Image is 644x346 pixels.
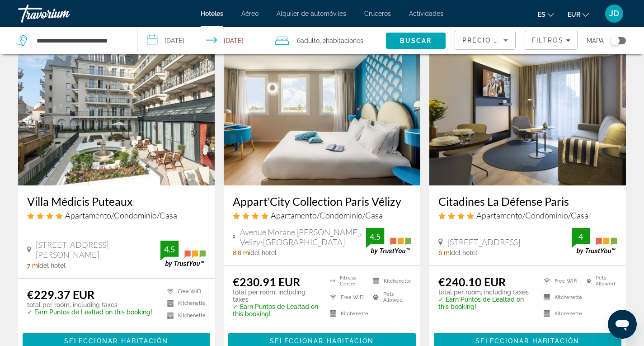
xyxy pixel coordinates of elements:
span: [STREET_ADDRESS] [447,237,520,247]
span: JD [609,9,619,18]
a: Seleccionar habitación [434,335,621,345]
li: Pets Allowed [368,291,411,303]
li: Kitchenette [539,308,582,319]
p: ✓ Earn Puntos de Lealtad on this booking! [233,303,319,318]
span: Buscar [400,37,432,44]
ins: €230.91 EUR [233,275,300,289]
li: Kitchenette [163,312,206,319]
div: 4 star Apartment [438,210,617,220]
button: Travelers: 6 adults, 0 children [266,27,386,54]
div: 4.5 [160,244,179,255]
a: Cruceros [364,10,391,17]
a: Citadines La Défense Paris [438,194,617,208]
p: total per room, including taxes [438,289,532,296]
img: TrustYou guest rating badge [572,228,617,255]
div: 4.5 [366,231,384,242]
button: Search [386,33,446,49]
span: es [538,11,545,18]
button: Filters [525,31,578,50]
div: 4 star Apartment [233,210,411,220]
a: Villa Médicis Puteaux [27,194,206,208]
span: del hotel [451,249,477,256]
p: ✓ Earn Puntos de Lealtad on this booking! [438,296,532,310]
li: Kitchenette [368,275,411,287]
a: Alquiler de automóviles [277,10,346,17]
span: Adulto [301,37,320,44]
li: Free WiFi [325,291,368,303]
a: Seleccionar habitación [23,335,210,345]
a: Appart'City Collection Paris Vélizy [233,194,411,208]
span: Mapa [587,34,604,47]
span: Avenue Morane [PERSON_NAME], Velizy-[GEOGRAPHIC_DATA] [240,227,366,247]
span: Seleccionar habitación [64,337,168,345]
span: Apartamento/Condominio/Casa [65,210,177,220]
div: 4 [572,231,590,242]
iframe: Botón para iniciar la ventana de mensajería [608,310,637,339]
span: [STREET_ADDRESS][PERSON_NAME] [36,240,160,260]
span: 6 [297,34,320,47]
button: Select check in and out date [138,27,267,54]
p: ✓ Earn Puntos de Lealtad on this booking! [27,308,152,316]
p: total per room, including taxes [27,301,152,308]
li: Kitchenette [325,308,368,319]
span: Filtros [532,37,564,44]
img: TrustYou guest rating badge [366,228,411,255]
span: Precio más bajo [462,37,532,44]
span: Apartamento/Condominio/Casa [271,210,383,220]
button: Change currency [568,8,589,21]
img: Appart'City Collection Paris Vélizy [224,41,420,185]
span: EUR [568,11,580,18]
a: Travorium [18,2,108,25]
li: Kitchenette [163,300,206,308]
img: Villa Médicis Puteaux [18,41,215,185]
li: Fitness Center [325,275,368,287]
li: Kitchenette [539,291,582,303]
mat-select: Sort by [462,35,508,46]
li: Free WiFi [163,288,206,295]
span: 8.8 mi [233,249,250,256]
a: Hoteles [201,10,223,17]
img: Citadines La Défense Paris [429,41,626,185]
a: Seleccionar habitación [228,335,416,345]
a: Aéreo [241,10,259,17]
ins: €229.37 EUR [27,288,94,301]
span: del hotel [39,262,66,269]
span: del hotel [250,249,277,256]
ins: €240.10 EUR [438,275,506,289]
span: Seleccionar habitación [270,337,374,345]
span: habitaciones [326,37,363,44]
span: 7 mi [27,262,39,269]
span: Apartamento/Condominio/Casa [476,210,588,220]
button: Toggle map [604,37,626,45]
div: 4 star Apartment [27,210,206,220]
button: Change language [538,8,554,21]
span: 6 mi [438,249,451,256]
li: Pets Allowed [582,275,617,287]
button: User Menu [602,4,626,23]
span: , 2 [320,34,363,47]
a: Actividades [409,10,443,17]
input: Search hotel destination [36,34,124,47]
span: Seleccionar habitación [475,337,579,345]
li: Free WiFi [539,275,582,287]
img: TrustYou guest rating badge [160,241,206,267]
p: total per room, including taxes [233,289,319,303]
